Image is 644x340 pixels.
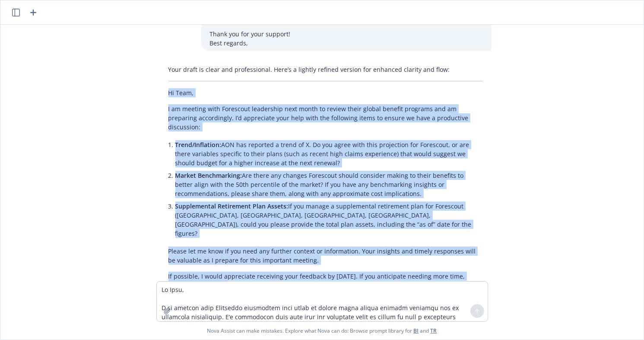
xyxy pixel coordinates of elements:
p: If you manage a supplemental retirement plan for Forescout ([GEOGRAPHIC_DATA], [GEOGRAPHIC_DATA],... [175,202,483,238]
span: Market Benchmarking: [175,171,242,180]
p: Are there any changes Forescout should consider making to their benefits to better align with the... [175,171,483,198]
p: AON has reported a trend of X. Do you agree with this projection for Forescout, or are there vari... [175,140,483,167]
span: Trend/Inflation: [175,141,222,149]
a: BI [414,327,419,334]
p: Your draft is clear and professional. Here’s a lightly refined version for enhanced clarity and f... [168,65,483,74]
p: Thank you for your support! Best regards, [210,29,483,48]
span: Nova Assist can make mistakes. Explore what Nova can do: Browse prompt library for and [207,322,437,340]
p: If possible, I would appreciate receiving your feedback by [DATE]. If you anticipate needing more... [168,272,483,290]
p: I am meeting with Forescout leadership next month to review their global benefit programs and am ... [168,104,483,132]
a: TR [431,327,437,334]
p: Hi Team, [168,88,483,97]
p: Please let me know if you need any further context or information. Your insights and timely respo... [168,247,483,265]
span: Supplemental Retirement Plan Assets: [175,202,289,210]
